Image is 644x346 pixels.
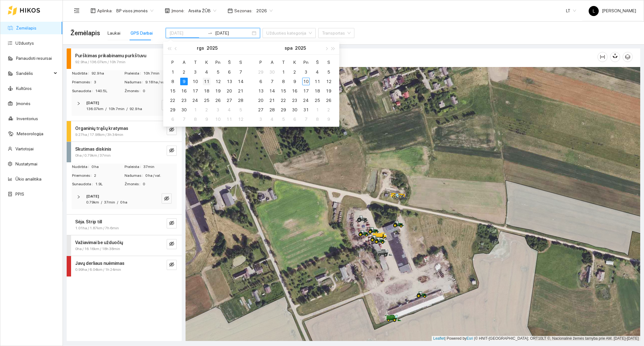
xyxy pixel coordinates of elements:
td: 2025-11-03 [255,114,266,124]
th: K [289,57,300,67]
div: 10 [192,78,199,85]
span: BP visos įmonės [116,6,153,15]
div: 7 [302,115,310,123]
div: Sėja. Strip till1.01ha / 1.87km / 7h 6mineye-invisible [67,215,182,235]
div: Organinių trąšų kratymas9.27ha / 17.98km / 3h 34mineye-invisible [67,121,182,142]
span: Aplinka : [97,7,113,14]
span: / [117,200,118,204]
div: Javų derliaus nuėmimas0.99ha / 6.04km / 1h 24mineye-invisible [67,256,182,276]
div: 9 [180,78,188,85]
div: 14 [268,87,276,95]
span: eye-invisible [169,262,174,268]
td: 2025-10-01 [278,67,289,77]
a: PPIS [15,192,24,197]
a: Kultūros [16,86,32,91]
span: 0ha / 16.16km / 18h 38min [75,246,120,252]
span: 92.9ha / 136.07km / 10h 7min [75,59,125,65]
span: / [101,200,102,204]
td: 2025-09-30 [266,67,278,77]
td: 2025-09-03 [190,67,201,77]
div: 19 [214,87,222,95]
th: T [278,57,289,67]
a: Ūkio analitika [15,176,42,181]
td: 2025-10-24 [300,96,312,105]
div: 24 [302,97,310,104]
div: 3 [257,115,264,123]
td: 2025-09-15 [167,86,178,96]
span: / [105,107,107,111]
strong: Sėja. Strip till [75,219,102,224]
input: Pradžios data [169,30,205,36]
div: 28 [268,106,276,114]
div: 8 [192,115,199,123]
div: Skutimas diskinis0ha / 0.79km / 37mineye-invisible [67,142,182,162]
span: eye-invisible [169,220,174,226]
strong: Važiavimai be užduočių [75,240,123,245]
td: 2025-09-01 [167,67,178,77]
div: 29 [257,68,264,76]
div: 9 [203,115,210,123]
button: eye-invisible [167,146,177,156]
td: 2025-09-11 [201,77,212,86]
div: Žemėlapis [193,48,597,66]
div: 12 [214,78,222,85]
th: P [255,57,266,67]
span: Priemonės [72,79,94,85]
div: 2 [180,68,188,76]
div: [DATE]136.07km/10h 7min/92.9 haeye-invisible [72,96,177,116]
th: Š [224,57,235,67]
td: 2025-09-13 [224,77,235,86]
td: 2025-09-24 [190,96,201,105]
span: layout [91,8,96,13]
span: 1.01ha / 1.87km / 7h 6min [75,225,119,231]
div: 2 [291,68,298,76]
span: Sandėlis [16,67,52,80]
div: 22 [280,97,287,104]
th: S [235,57,246,67]
input: Pabaigos data [215,30,251,36]
span: shop [165,8,170,13]
div: 25 [314,97,321,104]
div: 9 [325,115,332,123]
a: Esri [467,336,473,341]
span: Nudirbta [72,70,92,76]
span: Žmonės [125,181,143,187]
span: Našumas [125,173,145,179]
th: K [201,57,212,67]
div: 10 [214,115,222,123]
button: 2025 [207,42,218,54]
div: 29 [169,106,176,114]
td: 2025-11-04 [266,114,278,124]
td: 2025-11-07 [300,114,312,124]
a: Inventorius [17,116,38,121]
div: 19 [325,87,332,95]
td: 2025-09-23 [178,96,190,105]
td: 2025-10-20 [255,96,266,105]
div: Važiavimai be užduočių0ha / 16.16km / 18h 38mineye-invisible [67,235,182,256]
span: Praleista [125,70,143,76]
span: 0.99ha / 6.04km / 1h 24min [75,267,121,273]
span: 9.27ha / 17.98km / 3h 34min [75,132,123,138]
span: 9.18 ha / val. [145,79,176,85]
div: 22 [169,97,176,104]
span: swap-right [208,31,213,36]
div: 1 [169,68,176,76]
div: 28 [237,97,244,104]
th: S [323,57,334,67]
span: 136.07km [86,107,103,111]
td: 2025-10-09 [201,114,212,124]
div: 11 [203,78,210,85]
span: 0.79km [86,200,99,204]
div: 30 [291,106,298,114]
td: 2025-10-30 [289,105,300,114]
button: eye-invisible [167,218,177,228]
td: 2025-10-23 [289,96,300,105]
button: menu-fold [70,4,83,17]
td: 2025-10-13 [255,86,266,96]
button: spa [285,42,292,54]
strong: Organinių trąšų kratymas [75,126,128,131]
th: A [266,57,278,67]
span: Našumas [125,79,145,85]
div: 15 [280,87,287,95]
td: 2025-11-02 [323,105,334,114]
